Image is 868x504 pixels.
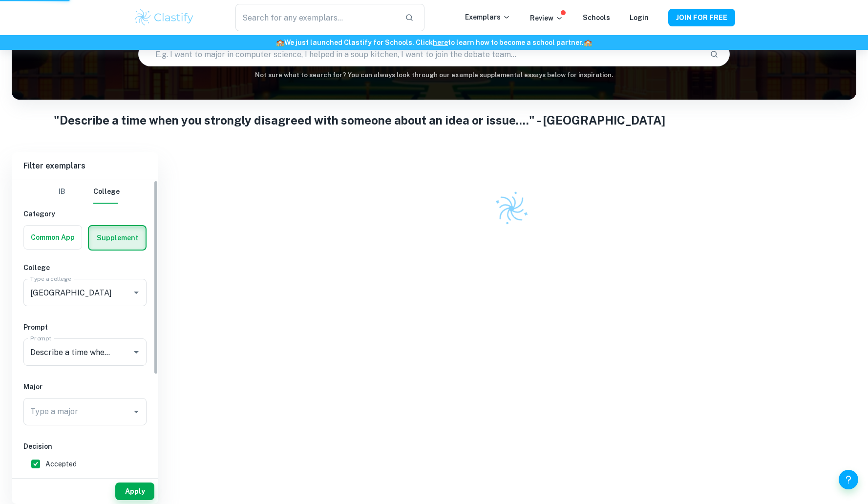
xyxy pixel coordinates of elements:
[30,334,52,342] label: Prompt
[23,322,147,333] h6: Prompt
[583,14,610,21] a: Schools
[23,441,147,452] h6: Decision
[630,14,649,21] a: Login
[129,345,143,359] button: Open
[12,152,158,180] h6: Filter exemplars
[23,262,147,273] h6: College
[23,381,147,392] h6: Major
[668,9,735,26] button: JOIN FOR FREE
[706,46,722,63] button: Search
[839,470,858,489] button: Help and Feedback
[89,226,146,250] button: Supplement
[50,180,120,204] div: Filter type choice
[276,39,284,46] span: 🏫
[433,39,448,46] a: here
[129,405,143,419] button: Open
[45,459,77,469] span: Accepted
[54,111,814,129] h1: "Describe a time when you strongly disagreed with someone about an idea or issue...." - [GEOGRAPH...
[50,180,74,204] button: IB
[24,226,82,249] button: Common App
[12,70,856,80] h6: Not sure what to search for? You can always look through our example supplemental essays below fo...
[465,12,510,22] p: Exemplars
[584,39,592,46] span: 🏫
[93,180,120,204] button: College
[139,41,701,68] input: E.g. I want to major in computer science, I helped in a soup kitchen, I want to join the debate t...
[129,286,143,299] button: Open
[133,8,195,27] img: Clastify logo
[2,37,866,48] h6: We just launched Clastify for Schools. Click to learn how to become a school partner.
[30,274,71,283] label: Type a college
[488,186,534,231] img: Clastify logo
[530,13,563,23] p: Review
[23,209,147,219] h6: Category
[115,483,154,500] button: Apply
[235,4,397,31] input: Search for any exemplars...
